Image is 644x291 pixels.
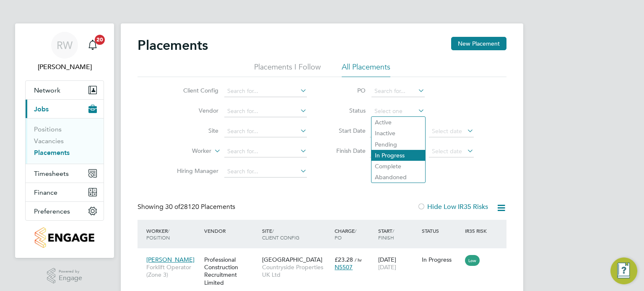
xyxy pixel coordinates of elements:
[138,37,208,54] h2: Placements
[224,85,307,97] input: Search for...
[146,227,170,241] span: / Position
[144,223,202,245] div: Worker
[378,263,396,271] span: [DATE]
[463,223,492,238] div: IR35 Risk
[26,100,104,118] button: Jobs
[57,40,73,51] span: RW
[224,126,307,137] input: Search for...
[371,172,425,183] li: Abandoned
[25,62,104,72] span: Richard Walsh
[328,87,366,94] label: PO
[146,256,195,263] span: [PERSON_NAME]
[262,256,322,263] span: [GEOGRAPHIC_DATA]
[163,147,211,155] label: Worker
[376,223,420,245] div: Start
[26,118,104,164] div: Jobs
[34,125,62,133] a: Positions
[417,203,488,211] label: Hide Low IR35 Risks
[84,32,101,59] a: 20
[335,227,356,241] span: / PO
[34,207,70,215] span: Preferences
[25,32,104,72] a: RW[PERSON_NAME]
[342,62,390,77] li: All Placements
[328,107,366,114] label: Status
[26,81,104,99] button: Network
[59,275,82,282] span: Engage
[371,128,425,139] li: Inactive
[371,117,425,128] li: Active
[328,147,366,155] label: Finish Date
[26,164,104,183] button: Timesheets
[610,258,637,284] button: Engage Resource Center
[59,268,82,275] span: Powered by
[224,166,307,178] input: Search for...
[371,150,425,161] li: In Progress
[34,170,69,178] span: Timesheets
[202,252,260,291] div: Professional Construction Recruitment Limited
[34,149,70,157] a: Placements
[262,263,330,278] span: Countryside Properties UK Ltd
[260,223,332,245] div: Site
[451,37,506,50] button: New Placement
[371,85,425,97] input: Search for...
[170,127,218,134] label: Site
[35,227,94,248] img: countryside-properties-logo-retina.png
[371,106,425,117] input: Select one
[432,127,462,135] span: Select date
[332,223,376,245] div: Charge
[202,223,260,238] div: Vendor
[170,107,218,114] label: Vendor
[146,263,200,278] span: Forklift Operator (Zone 3)
[25,227,104,248] a: Go to home page
[262,227,299,241] span: / Client Config
[224,146,307,157] input: Search for...
[170,167,218,175] label: Hiring Manager
[26,183,104,201] button: Finance
[378,227,394,241] span: / Finish
[26,202,104,220] button: Preferences
[328,127,366,134] label: Start Date
[165,203,180,211] span: 30 of
[376,252,420,275] div: [DATE]
[465,255,480,266] span: Low
[371,139,425,150] li: Pending
[144,251,506,258] a: [PERSON_NAME]Forklift Operator (Zone 3)Professional Construction Recruitment Limited[GEOGRAPHIC_D...
[15,23,114,258] nav: Main navigation
[34,188,57,196] span: Finance
[335,263,353,271] span: N5507
[47,268,83,284] a: Powered byEngage
[34,105,49,113] span: Jobs
[355,257,362,263] span: / hr
[34,86,60,94] span: Network
[170,87,218,94] label: Client Config
[34,137,64,145] a: Vacancies
[335,256,353,263] span: £23.28
[371,161,425,172] li: Complete
[422,256,461,263] div: In Progress
[138,203,237,211] div: Showing
[165,203,235,211] span: 28120 Placements
[420,223,463,238] div: Status
[254,62,321,77] li: Placements I Follow
[95,35,105,45] span: 20
[224,106,307,117] input: Search for...
[432,147,462,155] span: Select date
